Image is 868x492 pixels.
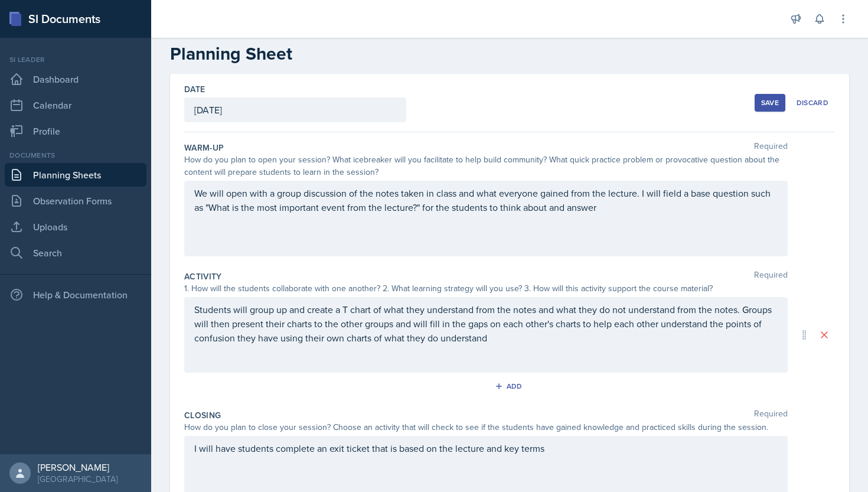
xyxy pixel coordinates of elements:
button: Add [491,377,529,395]
span: Required [754,409,788,421]
a: Dashboard [5,67,146,91]
div: Si leader [5,54,146,65]
a: Planning Sheets [5,163,146,187]
label: Closing [184,409,221,421]
label: Activity [184,271,222,282]
div: How do you plan to close your session? Choose an activity that will check to see if the students ... [184,421,788,434]
div: Add [497,382,523,391]
button: Save [755,94,785,112]
div: Help & Documentation [5,283,146,307]
a: Uploads [5,215,146,239]
h2: Planning Sheet [170,43,849,64]
p: Students will group up and create a T chart of what they understand from the notes and what they ... [194,302,778,345]
div: Documents [5,150,146,161]
div: [PERSON_NAME] [38,461,118,473]
label: Warm-Up [184,142,224,154]
a: Observation Forms [5,189,146,213]
div: Discard [797,98,828,107]
div: 1. How will the students collaborate with one another? 2. What learning strategy will you use? 3.... [184,282,788,295]
div: [GEOGRAPHIC_DATA] [38,473,118,485]
span: Required [754,142,788,154]
div: Save [761,98,779,107]
label: Date [184,83,205,95]
div: How do you plan to open your session? What icebreaker will you facilitate to help build community... [184,154,788,178]
a: Search [5,241,146,265]
a: Calendar [5,93,146,117]
p: I will have students complete an exit ticket that is based on the lecture and key terms [194,441,778,455]
a: Profile [5,119,146,143]
p: We will open with a group discussion of the notes taken in class and what everyone gained from th... [194,186,778,214]
span: Required [754,271,788,282]
button: Discard [790,94,835,112]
